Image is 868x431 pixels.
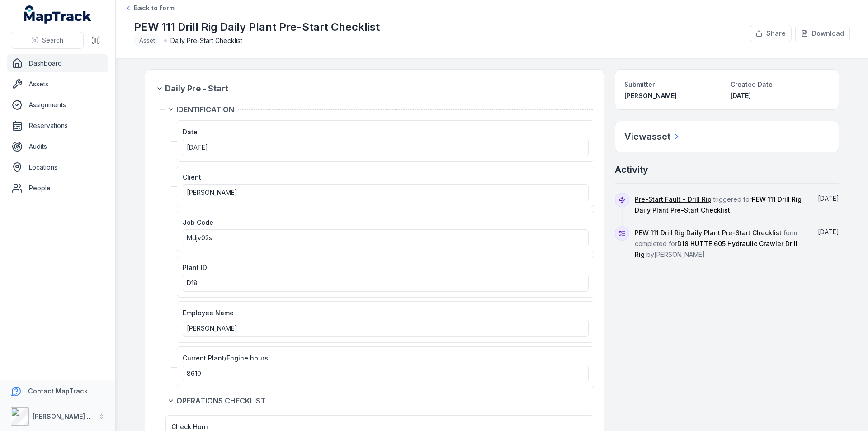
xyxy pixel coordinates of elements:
[165,82,228,95] span: Daily Pre - Start
[183,218,213,226] span: Job Code
[187,234,212,242] span: Mdjv02s
[635,240,797,258] span: D18 HUTTE 605 Hydraulic Crawler Drill Rig
[7,179,108,197] a: People
[818,228,839,236] span: [DATE]
[24,5,92,24] a: MapTrack
[183,173,201,181] span: Client
[795,25,850,42] button: Download
[635,228,782,237] a: PEW 111 Drill Rig Daily Plant Pre-Start Checklist
[635,229,797,258] span: form completed for by [PERSON_NAME]
[171,423,208,431] span: Check Horn
[11,32,84,49] button: Search
[624,81,655,88] span: Submitter
[42,36,63,45] span: Search
[187,143,208,151] time: 25/08/2025, 12:00:00 am
[818,194,839,202] span: [DATE]
[818,194,839,202] time: 25/08/2025, 7:23:40 am
[818,228,839,236] time: 25/08/2025, 7:23:40 am
[624,130,670,143] h2: View asset
[7,137,108,156] a: Audits
[134,34,160,47] div: Asset
[7,54,108,72] a: Dashboard
[183,264,207,271] span: Plant ID
[176,104,234,115] span: IDENTIFICATION
[125,4,175,13] a: Back to form
[187,324,237,332] span: [PERSON_NAME]
[7,117,108,135] a: Reservations
[7,158,108,176] a: Locations
[183,309,234,317] span: Employee Name
[7,96,108,114] a: Assignments
[624,130,681,143] a: Viewasset
[183,354,268,362] span: Current Plant/Engine hours
[731,92,751,99] time: 25/08/2025, 7:23:40 am
[731,81,773,88] span: Created Date
[187,279,198,287] span: D18
[134,20,380,34] h1: PEW 111 Drill Rig Daily Plant Pre-Start Checklist
[187,143,208,151] span: [DATE]
[750,25,792,42] button: Share
[615,163,648,176] h2: Activity
[731,92,751,99] span: [DATE]
[183,128,198,136] span: Date
[176,395,265,406] span: OPERATIONS CHECKLIST
[28,387,88,395] strong: Contact MapTrack
[170,36,242,45] span: Daily Pre-Start Checklist
[134,4,175,13] span: Back to form
[7,75,108,93] a: Assets
[33,412,107,420] strong: [PERSON_NAME] Group
[624,92,677,99] span: [PERSON_NAME]
[187,189,237,196] span: [PERSON_NAME]
[187,369,201,377] span: 8610
[635,195,802,214] span: triggered for
[635,195,712,204] a: Pre-Start Fault - Drill Rig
